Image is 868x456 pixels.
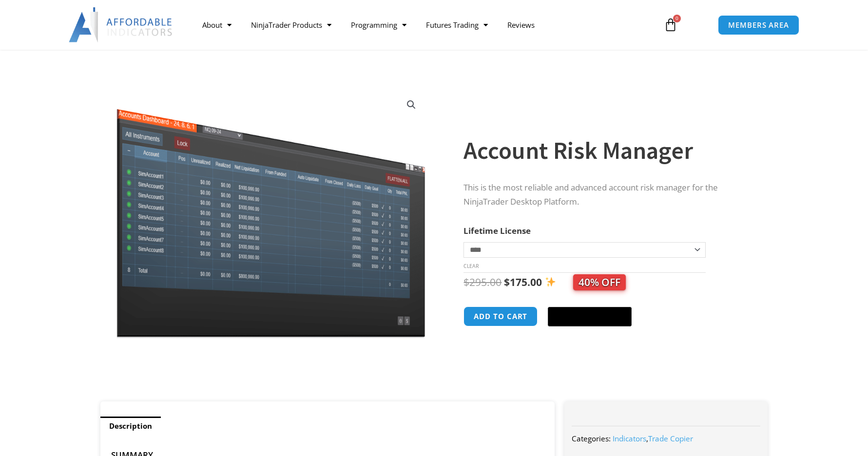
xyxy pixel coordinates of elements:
[648,434,693,443] a: Trade Copier
[241,14,341,36] a: NinjaTrader Products
[114,89,427,338] img: Screenshot 2024-08-26 15462845454
[673,15,681,22] span: 0
[463,275,502,289] bdi: 295.00
[613,434,693,443] span: ,
[463,181,748,209] p: This is the most reliable and advanced account risk manager for the NinjaTrader Desktop Platform.
[463,225,531,236] label: Lifetime License
[403,96,420,114] a: View full-screen image gallery
[463,339,748,348] iframe: PayPal Message 1
[504,275,542,289] bdi: 175.00
[463,263,479,269] a: Clear options
[69,7,174,42] img: LogoAI | Affordable Indicators – NinjaTrader
[572,434,611,443] span: Categories:
[463,275,469,289] span: $
[498,14,544,36] a: Reviews
[463,133,748,168] h1: Account Risk Manager
[573,274,626,290] span: 40% OFF
[545,277,556,287] img: ✨
[649,11,692,39] a: 0
[548,307,632,326] button: Buy with GPay
[341,14,416,36] a: Programming
[416,14,498,36] a: Futures Trading
[718,15,799,35] a: MEMBERS AREA
[728,21,789,29] span: MEMBERS AREA
[193,14,241,36] a: About
[193,14,653,36] nav: Menu
[504,275,510,289] span: $
[613,434,646,443] a: Indicators
[463,306,538,326] button: Add to cart
[100,417,161,436] a: Description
